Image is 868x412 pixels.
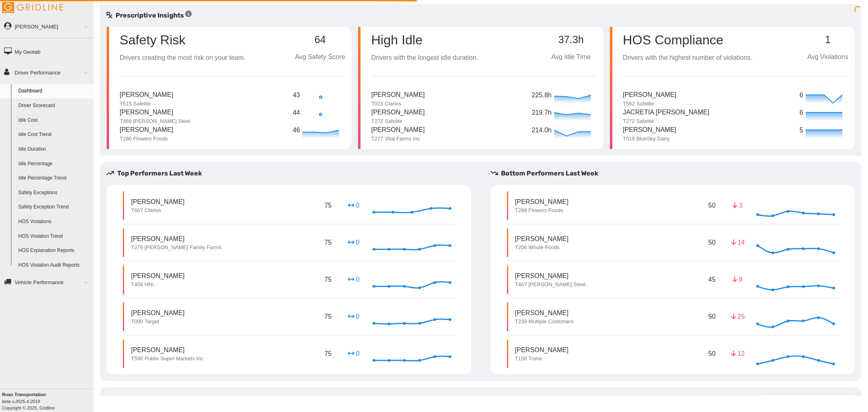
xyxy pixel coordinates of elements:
p: 75 [323,199,333,212]
p: 45 [707,273,717,286]
p: T289 Flowers Foods [515,207,569,214]
p: 12 [731,349,744,358]
p: [PERSON_NAME] [515,308,574,318]
p: 0 [347,238,360,247]
p: [PERSON_NAME] [131,345,203,355]
p: T277 Vital Farms Inc [371,135,425,142]
h5: Prescriptive Insights [107,11,192,20]
p: 6 [800,108,804,118]
p: High Idle [371,33,478,46]
p: 50 [707,199,717,212]
p: Drivers with the longest idle duration. [371,53,478,63]
p: [PERSON_NAME] [371,107,425,118]
img: Gridline [2,2,63,13]
p: Jacretia [PERSON_NAME] [623,107,710,118]
p: HOS Compliance [623,33,752,46]
p: Avg Violations [807,52,848,62]
p: 0 [347,312,360,321]
p: [PERSON_NAME] [120,107,190,118]
p: 46 [293,125,301,136]
p: T280 Flowers Foods [120,135,173,142]
p: 225.8h [532,90,552,101]
div: Copyright © 2025, Gridline [2,391,94,411]
p: T090 Target [131,318,185,325]
p: 0 [347,349,360,358]
a: Idle Cost [15,113,94,128]
b: Ruan Transportation [2,392,46,397]
p: Avg Idle Time [545,52,597,62]
p: [PERSON_NAME] [623,125,677,135]
p: T272 Safelite [623,118,710,125]
p: [PERSON_NAME] [515,271,586,281]
p: 219.7h [532,108,552,118]
a: Safety Exception Trend [15,200,94,215]
p: [PERSON_NAME] [371,90,425,100]
p: [PERSON_NAME] [131,234,222,243]
p: T562 Safelite [623,100,677,107]
p: 75 [323,310,333,323]
p: 14 [731,238,744,247]
p: 1 [807,34,848,46]
p: T467 [PERSON_NAME] Steel [515,281,586,288]
p: T150 Trane [515,355,569,362]
h5: Top Performers Last Week [107,169,478,178]
p: Safety Risk [120,33,186,46]
p: 50 [707,310,717,323]
p: T272 Safelite [371,118,425,125]
p: 25 [731,312,744,321]
p: 75 [323,273,333,286]
p: T458 HNI [131,281,185,288]
p: 50 [707,236,717,249]
p: T206 Whole Foods [515,244,569,251]
p: [PERSON_NAME] [623,90,677,100]
p: Drivers with the highest number of violations. [623,53,752,63]
a: Idle Percentage Trend [15,171,94,186]
p: T515 Safelite [120,100,173,107]
p: 44 [293,108,301,118]
p: 43 [293,90,301,101]
p: 214.0h [532,125,552,136]
p: 3 [731,201,744,210]
p: 0 [347,275,360,284]
p: [PERSON_NAME] [131,197,185,206]
p: Avg Safety Score [295,52,345,62]
p: T239 Multiple Customers [515,318,574,325]
a: HOS Explanation Reports [15,243,94,258]
h5: Bottom Performers Last Week [491,169,862,178]
p: [PERSON_NAME] [131,308,185,318]
p: Drivers creating the most risk on your team. [120,53,245,63]
a: Dashboard [15,84,94,99]
p: [PERSON_NAME] [371,125,425,135]
p: [PERSON_NAME] [120,125,173,135]
p: [PERSON_NAME] [515,234,569,243]
a: Safety Exceptions [15,186,94,200]
p: 6 [800,90,804,101]
p: T466 [PERSON_NAME] Steel [120,118,190,125]
a: HOS Violation Trend [15,229,94,244]
i: beta v.2025.4.2019 [2,399,40,404]
a: Driver Scorecard [15,99,94,113]
p: 0 [347,201,360,210]
p: T590 Publix Super Markets Inc [131,355,203,362]
p: [PERSON_NAME] [515,345,569,355]
p: 50 [707,347,717,360]
p: T667 Clarios [131,207,185,214]
p: 75 [323,236,333,249]
p: T023 Clarios [371,100,425,107]
a: Idle Percentage [15,157,94,171]
a: HOS Violations [15,215,94,229]
p: 37.3h [545,34,597,46]
a: Idle Cost Trend [15,127,94,142]
a: Idle Duration [15,142,94,157]
p: 5 [800,125,804,136]
p: 75 [323,347,333,360]
p: [PERSON_NAME] [131,271,185,281]
p: 9 [731,275,744,284]
p: 64 [295,34,345,46]
p: [PERSON_NAME] [120,90,173,100]
a: HOS Violation Audit Reports [15,258,94,273]
p: T276 [PERSON_NAME] Family Farms [131,244,222,251]
p: [PERSON_NAME] [515,197,569,206]
p: T519 BlueSky Dairy [623,135,677,142]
